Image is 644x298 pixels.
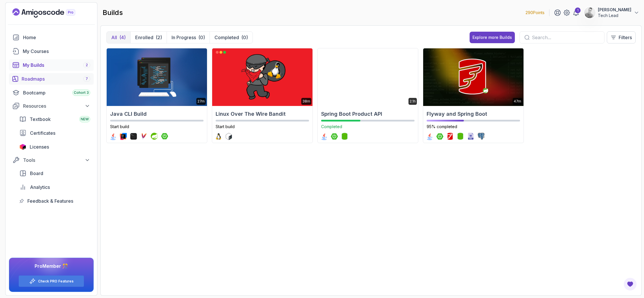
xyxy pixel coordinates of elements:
div: Explore more Builds [472,35,512,40]
div: Tools [23,157,90,164]
span: Start build [216,124,235,129]
div: Bootcamp [23,89,90,96]
span: Completed [321,124,342,129]
span: 7 [86,77,88,81]
h2: Java CLI Build [110,110,204,118]
div: (0) [241,34,248,41]
img: sql logo [467,133,474,140]
h2: builds [103,8,123,17]
img: flyway logo [447,133,453,140]
p: All [111,34,117,41]
p: 2.1h [410,99,416,104]
img: jetbrains icon [19,144,26,150]
img: postgres logo [478,133,485,140]
a: Spring Boot Product API card2.1hSpring Boot Product APICompletedjava logospring-boot logospring-d... [317,48,418,143]
img: bash logo [225,133,232,140]
span: NEW [81,117,89,122]
a: home [9,32,94,43]
button: Check PRO Features [18,275,84,287]
a: Linux Over The Wire Bandit card38mLinux Over The Wire BanditStart buildlinux logobash logo [212,48,313,143]
p: Enrolled [135,34,153,41]
button: All(4) [107,32,130,43]
a: feedback [16,195,94,207]
button: user profile image[PERSON_NAME]Tech Lead [584,7,639,18]
h2: Spring Boot Product API [321,110,415,118]
span: Cohort 3 [74,90,89,95]
p: In Progress [172,34,196,41]
img: spring-boot logo [161,133,168,140]
div: My Builds [23,62,90,69]
p: 27m [197,99,205,104]
span: 2 [86,63,88,67]
p: 47m [514,99,521,104]
img: Linux Over The Wire Bandit card [212,48,312,106]
a: roadmaps [9,73,94,85]
p: 290 Points [526,10,545,16]
a: Landing page [12,8,88,18]
span: Feedback & Features [27,198,73,204]
div: (2) [156,34,162,41]
h2: Linux Over The Wire Bandit [216,110,309,118]
a: certificates [16,127,94,139]
a: Check PRO Features [38,279,74,284]
div: My Courses [23,48,90,55]
button: Completed(0) [210,32,253,43]
a: Java CLI Build card27mJava CLI BuildStart buildjava logointellij logoterminal logomaven logosprin... [106,48,207,143]
button: Enrolled(2) [130,32,167,43]
span: Start build [110,124,129,129]
div: (0) [198,34,205,41]
a: textbook [16,113,94,125]
button: Filters [607,31,636,43]
img: spring-data-jpa logo [341,133,348,140]
button: Resources [9,101,94,111]
img: linux logo [215,133,222,140]
h2: Flyway and Spring Boot [427,110,520,118]
div: Home [23,34,90,41]
p: 38m [302,99,310,104]
button: Explore more Builds [470,32,515,43]
div: Roadmaps [22,75,90,82]
img: user profile image [584,7,595,18]
a: licenses [16,141,94,153]
span: Analytics [30,184,50,191]
img: terminal logo [130,133,137,140]
img: maven logo [140,133,147,140]
p: Tech Lead [598,13,631,18]
img: spring-boot logo [436,133,443,140]
a: board [16,168,94,179]
img: Java CLI Build card [107,48,207,106]
img: spring logo [151,133,158,140]
img: java logo [110,133,116,140]
span: Textbook [30,116,51,123]
a: Flyway and Spring Boot card47mFlyway and Spring Boot95% completedjava logospring-boot logoflyway ... [423,48,524,143]
span: Board [30,170,43,177]
a: bootcamp [9,87,94,98]
button: Tools [9,155,94,165]
input: Search... [532,34,600,41]
p: [PERSON_NAME] [598,7,631,13]
div: Resources [23,103,90,109]
span: Licenses [30,143,49,150]
a: courses [9,45,94,57]
a: 1 [573,9,579,16]
div: 1 [575,7,581,13]
button: Open Feedback Button [623,277,637,291]
span: 95% completed [427,124,457,129]
img: intellij logo [120,133,127,140]
p: Filters [619,34,632,41]
div: (4) [119,34,126,41]
img: java logo [321,133,327,140]
img: java logo [426,133,433,140]
span: Certificates [30,130,55,136]
p: Completed [214,34,239,41]
img: Flyway and Spring Boot card [423,48,524,106]
a: analytics [16,181,94,193]
a: builds [9,59,94,71]
img: spring-boot logo [331,133,338,140]
img: spring-data-jpa logo [457,133,464,140]
button: In Progress(0) [167,32,210,43]
img: Spring Boot Product API card [318,48,418,106]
